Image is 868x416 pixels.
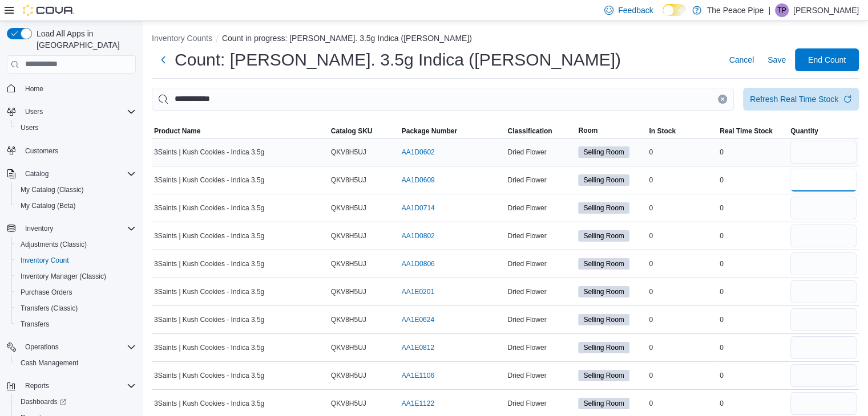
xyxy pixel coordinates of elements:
span: Adjustments (Classic) [16,238,136,251]
span: Selling Room [578,202,629,214]
span: Selling Room [578,174,629,186]
button: Save [763,48,790,71]
a: AA1D0806 [402,259,435,268]
button: Inventory Counts [152,34,212,43]
div: 0 [647,145,717,159]
div: 0 [647,313,717,327]
span: Catalog [25,169,49,178]
nav: An example of EuiBreadcrumbs [152,32,859,46]
span: Inventory [21,222,136,235]
a: AA1E0812 [402,343,434,352]
span: Package Number [402,127,457,136]
a: AA1D0609 [402,176,435,185]
div: 0 [717,257,788,271]
span: QKV8H5UJ [331,203,366,213]
div: 0 [647,285,717,299]
button: Operations [2,339,140,355]
button: Refresh Real Time Stock [743,88,859,111]
div: Taylor Peters [775,3,789,17]
span: Inventory Manager (Classic) [21,272,106,281]
button: Transfers (Classic) [11,300,140,316]
span: QKV8H5UJ [331,399,366,408]
button: End Count [795,48,859,71]
button: Next [152,48,175,71]
span: Inventory Count [21,256,69,265]
span: My Catalog (Classic) [21,185,84,194]
span: 3Saints | Kush Cookies - Indica 3.5g [154,287,264,296]
span: Save [768,54,786,66]
span: 3Saints | Kush Cookies - Indica 3.5g [154,148,264,157]
span: Load All Apps in [GEOGRAPHIC_DATA] [32,28,136,51]
span: Selling Room [578,398,629,409]
p: The Peace Pipe [707,3,764,17]
button: Cash Management [11,355,140,371]
span: QKV8H5UJ [331,231,366,240]
span: Dried Flower [507,176,546,185]
span: Home [25,84,43,93]
span: Selling Room [578,146,629,158]
button: Users [21,105,47,119]
span: QKV8H5UJ [331,259,366,268]
span: 3Saints | Kush Cookies - Indica 3.5g [154,176,264,185]
span: My Catalog (Beta) [16,199,136,213]
p: [PERSON_NAME] [793,3,859,17]
div: 0 [647,201,717,215]
span: 3Saints | Kush Cookies - Indica 3.5g [154,259,264,268]
div: 0 [717,201,788,215]
span: Selling Room [583,259,624,269]
div: 0 [647,257,717,271]
span: Dried Flower [507,203,546,213]
span: Product Name [154,127,200,136]
span: Home [21,81,136,96]
span: Dried Flower [507,231,546,240]
span: Cash Management [21,358,78,368]
span: QKV8H5UJ [331,315,366,324]
span: Reports [21,379,136,393]
div: Refresh Real Time Stock [750,93,838,105]
button: Catalog [21,167,53,181]
span: Dried Flower [507,148,546,157]
span: Selling Room [578,230,629,242]
span: Transfers [21,320,49,329]
button: Inventory Count [11,252,140,268]
a: Users [16,121,43,134]
span: Selling Room [583,370,624,381]
a: Transfers [16,317,54,331]
button: Reports [2,378,140,394]
button: Inventory [2,221,140,236]
span: Purchase Orders [16,286,136,299]
div: 0 [717,145,788,159]
div: 0 [647,397,717,410]
span: My Catalog (Beta) [21,201,76,210]
span: Adjustments (Classic) [21,240,87,249]
a: Dashboards [11,394,140,410]
div: 0 [647,173,717,187]
button: Package Number [399,124,506,138]
span: Cancel [729,54,754,66]
button: Real Time Stock [717,124,788,138]
a: AA1E1106 [402,371,434,380]
button: Quantity [788,124,859,138]
button: Adjustments (Classic) [11,236,140,252]
img: Cova [23,5,74,16]
span: Feedback [618,5,653,16]
span: Reports [25,381,49,390]
button: Inventory [21,222,58,235]
div: 0 [717,229,788,243]
span: Purchase Orders [21,288,72,297]
span: In Stock [649,127,676,136]
span: Inventory [25,224,53,233]
button: Count in progress: [PERSON_NAME]. 3.5g Indica ([PERSON_NAME]) [222,34,472,43]
span: 3Saints | Kush Cookies - Indica 3.5g [154,371,264,380]
div: 0 [717,173,788,187]
h1: Count: [PERSON_NAME]. 3.5g Indica ([PERSON_NAME]) [175,48,621,71]
a: AA1E0624 [402,315,434,324]
span: Selling Room [583,147,624,157]
a: AA1D0714 [402,203,435,213]
a: Adjustments (Classic) [16,238,91,251]
a: AA1E0201 [402,287,434,296]
span: Dried Flower [507,259,546,268]
span: Selling Room [578,342,629,353]
span: Real Time Stock [720,127,772,136]
span: 3Saints | Kush Cookies - Indica 3.5g [154,399,264,408]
